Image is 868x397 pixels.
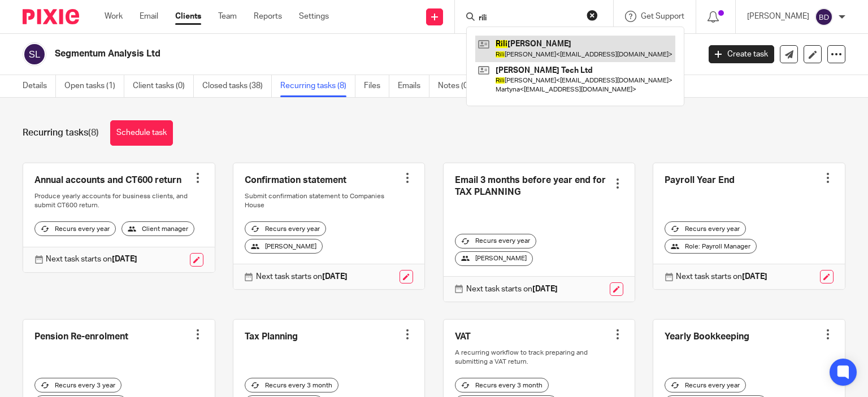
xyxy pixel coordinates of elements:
div: Recurs every year [665,378,746,392]
div: Recurs every 3 month [455,378,549,392]
p: Next task starts on [676,271,767,282]
a: Clients [175,11,201,22]
a: Team [218,11,237,22]
a: Closed tasks (38) [202,75,272,97]
input: Search [478,14,579,24]
p: Next task starts on [256,271,348,282]
div: Recurs every year [455,234,536,248]
p: Next task starts on [46,254,137,265]
a: Files [364,75,389,97]
a: Details [23,75,56,97]
button: Clear [587,10,598,21]
div: [PERSON_NAME] [245,239,323,254]
img: svg%3E [815,8,833,26]
a: Settings [299,11,329,22]
a: Client tasks (0) [133,75,194,97]
div: Role: Payroll Manager [665,239,757,254]
strong: [DATE] [532,285,558,293]
a: Emails [398,75,429,97]
div: Recurs every 3 month [245,378,338,392]
h1: Recurring tasks [23,127,99,139]
div: Recurs every 3 year [34,378,121,392]
div: [PERSON_NAME] [455,251,533,266]
div: Recurs every year [245,221,326,236]
img: Pixie [23,9,79,24]
a: Reports [254,11,282,22]
a: Work [105,11,123,22]
div: Recurs every year [665,221,746,236]
img: svg%3E [23,42,46,66]
p: Next task starts on [466,283,558,295]
strong: [DATE] [742,273,767,281]
h2: Segmentum Analysis Ltd [55,48,565,60]
p: [PERSON_NAME] [747,11,809,22]
a: Create task [709,45,774,63]
a: Notes (0) [438,75,479,97]
a: Schedule task [110,120,173,146]
span: Get Support [641,12,684,20]
a: Recurring tasks (8) [280,75,355,97]
div: Client manager [121,221,194,236]
strong: [DATE] [322,273,348,281]
div: Recurs every year [34,221,116,236]
span: (8) [88,128,99,137]
strong: [DATE] [112,255,137,263]
a: Email [140,11,158,22]
a: Open tasks (1) [64,75,124,97]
